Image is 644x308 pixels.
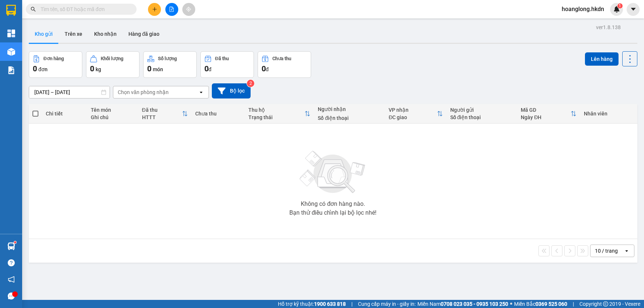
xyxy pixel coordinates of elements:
[314,301,346,307] strong: 1900 633 818
[33,64,37,73] span: 0
[165,3,178,16] button: file-add
[8,293,15,300] span: message
[358,300,416,308] span: Cung cấp máy in - giấy in:
[182,3,195,16] button: aim
[510,302,512,305] span: ⚪️
[200,51,254,78] button: Đã thu0đ
[301,201,365,207] div: Không có đơn hàng nào.
[29,86,110,98] input: Select a date range.
[351,300,352,308] span: |
[90,64,94,73] span: 0
[7,48,15,56] img: warehouse-icon
[272,56,291,61] div: Chưa thu
[535,301,567,307] strong: 0369 525 060
[521,114,570,120] div: Ngày ĐH
[613,6,620,13] img: icon-new-feature
[624,248,630,254] svg: open
[318,115,381,121] div: Số điện thoại
[209,66,211,72] span: đ
[617,3,623,8] sup: 1
[38,66,48,72] span: đơn
[248,114,304,120] div: Trạng thái
[595,247,618,255] div: 10 / trang
[169,7,174,12] span: file-add
[627,3,640,16] button: caret-down
[147,64,151,73] span: 0
[153,66,163,72] span: món
[14,241,16,243] sup: 1
[514,300,567,308] span: Miền Bắc
[389,107,437,113] div: VP nhận
[389,114,437,120] div: ĐC giao
[195,111,241,117] div: Chưa thu
[521,107,570,113] div: Mã GD
[584,111,634,117] div: Nhân viên
[8,276,15,283] span: notification
[278,300,346,308] span: Hỗ trợ kỹ thuật:
[247,80,254,87] sup: 2
[215,56,229,61] div: Đã thu
[148,3,161,16] button: plus
[41,5,128,13] input: Tìm tên, số ĐT hoặc mã đơn
[186,7,191,12] span: aim
[138,104,192,124] th: Toggle SortBy
[212,83,251,98] button: Bộ lọc
[630,6,637,13] span: caret-down
[556,4,610,14] span: hoanglong.hkdn
[88,25,123,43] button: Kho nhận
[143,51,197,78] button: Số lượng0món
[262,64,266,73] span: 0
[266,66,269,72] span: đ
[450,114,514,120] div: Số điện thoại
[296,146,370,198] img: svg+xml;base64,PHN2ZyBjbGFzcz0ibGlzdC1wbHVnX19zdmciIHhtbG5zPSJodHRwOi8vd3d3LnczLm9yZy8yMDAwL3N2Zy...
[318,106,381,112] div: Người nhận
[603,301,608,307] span: copyright
[7,66,15,74] img: solution-icon
[59,25,88,43] button: Trên xe
[7,30,15,37] img: dashboard-icon
[441,301,508,307] strong: 0708 023 035 - 0935 103 250
[31,7,36,12] span: search
[385,104,446,124] th: Toggle SortBy
[123,25,165,43] button: Hàng đã giao
[198,89,204,95] svg: open
[573,300,574,308] span: |
[118,89,169,96] div: Chọn văn phòng nhận
[91,107,135,113] div: Tên món
[91,114,135,120] div: Ghi chú
[8,259,15,266] span: question-circle
[152,7,157,12] span: plus
[7,242,15,250] img: warehouse-icon
[517,104,580,124] th: Toggle SortBy
[142,107,182,113] div: Đã thu
[158,56,177,61] div: Số lượng
[29,25,59,43] button: Kho gửi
[86,51,140,78] button: Khối lượng0kg
[619,3,621,8] span: 1
[289,210,376,216] div: Bạn thử điều chỉnh lại bộ lọc nhé!
[46,111,83,117] div: Chi tiết
[44,56,64,61] div: Đơn hàng
[450,107,514,113] div: Người gửi
[204,64,209,73] span: 0
[596,23,621,31] div: ver 1.8.138
[585,52,619,66] button: Lên hàng
[6,5,16,16] img: logo-vxr
[258,51,311,78] button: Chưa thu0đ
[29,51,82,78] button: Đơn hàng0đơn
[142,114,182,120] div: HTTT
[417,300,508,308] span: Miền Nam
[101,56,123,61] div: Khối lượng
[245,104,314,124] th: Toggle SortBy
[96,66,101,72] span: kg
[248,107,304,113] div: Thu hộ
